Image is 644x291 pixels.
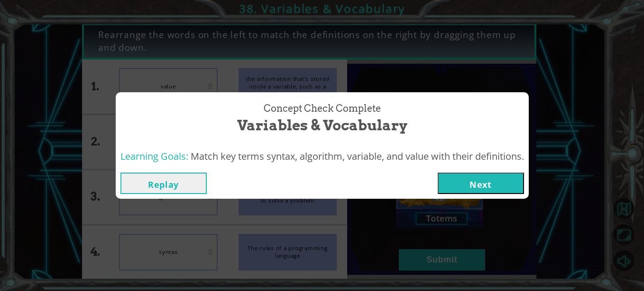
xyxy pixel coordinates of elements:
[120,173,207,194] button: Replay
[264,102,381,116] span: Concept Check Complete
[191,150,524,163] span: Match key terms syntax, algorithm, variable, and value with their definitions.
[120,150,188,163] span: Learning Goals:
[438,173,524,194] button: Next
[237,115,407,136] span: Variables & Vocabulary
